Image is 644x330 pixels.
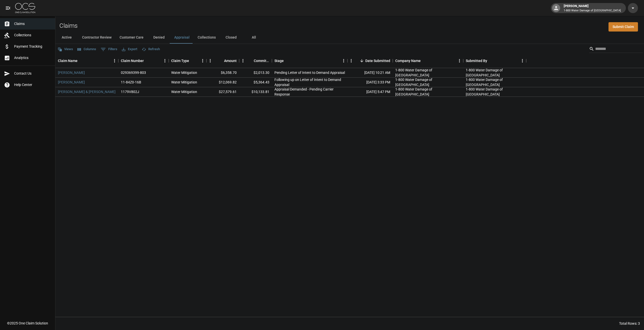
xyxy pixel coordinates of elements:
div: © 2025 One Claim Solution [7,321,48,326]
div: Committed Amount [254,54,269,68]
div: Water Mitigation [171,89,197,94]
button: Sort [78,57,85,64]
button: Refresh [140,45,161,53]
div: Claim Number [118,54,169,68]
h2: Claims [59,22,78,29]
button: All [242,32,265,44]
button: open drawer [3,3,13,13]
span: Analytics [14,55,51,61]
img: ocs-logo-white-transparent.png [15,3,35,13]
div: Following up on Letter of Intent to Demand Appraisal [274,77,345,87]
div: 029369399-803 [121,70,146,75]
div: $5,364.43 [239,78,272,87]
div: Claim Name [58,54,78,68]
div: [DATE] 3:33 PM [347,78,393,87]
button: Menu [239,57,247,65]
button: Menu [199,57,206,65]
div: $6,358.70 [206,68,239,78]
div: 1-800 Water Damage of Athens [466,87,524,97]
span: Claims [14,21,51,26]
button: Appraisal [170,32,194,44]
div: Committed Amount [239,54,272,68]
div: 1-800 Water Damage of Athens [466,77,524,87]
button: Active [55,32,78,44]
div: Pending Letter of Intent to Demand Appraisal [274,70,345,75]
div: [DATE] 5:47 PM [347,87,393,97]
a: [PERSON_NAME] [58,80,85,85]
div: Amount [224,54,237,68]
div: $12,069.82 [206,78,239,87]
button: Closed [220,32,242,44]
div: 1179V802J [121,89,139,94]
button: Menu [340,57,347,65]
div: 1-800 Water Damage of Athens [395,68,461,78]
span: Collections [14,33,51,38]
a: [PERSON_NAME] [58,70,85,75]
div: $2,013.30 [239,68,272,78]
div: Company Name [393,54,463,68]
div: Claim Name [55,54,118,68]
div: Company Name [395,54,421,68]
button: Sort [284,57,291,64]
button: Menu [161,57,169,65]
div: $27,579.61 [206,87,239,97]
div: dynamic tabs [55,32,644,44]
div: Claim Type [169,54,206,68]
div: Appraisal Demanded - Pending Carrier Response [274,87,345,97]
span: Help Center [14,82,51,87]
div: [PERSON_NAME] [562,4,623,13]
p: 1-800 Water Damage of [GEOGRAPHIC_DATA] [564,9,621,13]
button: Export [121,45,138,53]
button: Menu [519,57,526,65]
div: Stage [272,54,347,68]
div: Claim Number [121,54,144,68]
button: Sort [144,57,151,64]
button: Sort [421,57,428,64]
button: Sort [358,57,365,64]
div: Date Submitted [347,54,393,68]
button: Sort [189,57,196,64]
div: Stage [274,54,284,68]
a: Submit Claim [609,22,638,32]
div: $10,133.81 [239,87,272,97]
button: Menu [111,57,118,65]
a: [PERSON_NAME] & [PERSON_NAME] [58,89,116,94]
button: Show filters [99,45,119,53]
span: Contact Us [14,71,51,76]
div: [DATE] 10:21 AM [347,68,393,78]
div: 1-800 Water Damage of Athens [395,87,461,97]
div: Water Mitigation [171,70,197,75]
button: Sort [487,57,494,64]
div: Amount [206,54,239,68]
button: Customer Care [116,32,148,44]
div: 11-84Z0-16B [121,80,141,85]
div: Date Submitted [365,54,390,68]
div: 1-800 Water Damage of Athens [466,68,524,78]
button: Menu [347,57,355,65]
div: Submitted By [463,54,526,68]
div: Submitted By [466,54,487,68]
button: Views [56,45,74,53]
span: Payment Tracking [14,44,51,49]
div: Total Rows: 3 [619,321,640,326]
button: Menu [206,57,214,65]
button: Menu [456,57,463,65]
button: Sort [217,57,224,64]
button: Select columns [76,45,97,53]
button: Contractor Review [78,32,116,44]
button: Denied [148,32,170,44]
button: Sort [247,57,254,64]
div: Search [589,45,643,54]
button: Collections [194,32,220,44]
div: 1-800 Water Damage of Athens [395,77,461,87]
div: Claim Type [171,54,189,68]
div: Water Mitigation [171,80,197,85]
